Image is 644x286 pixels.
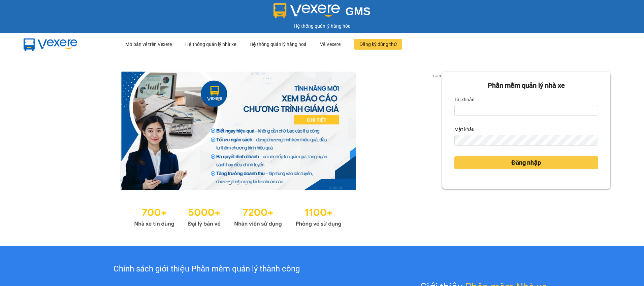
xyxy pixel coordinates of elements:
li: slide item 2 [236,182,239,184]
img: logo 2 [273,3,340,18]
span: Đăng ký dùng thử [359,41,397,48]
input: Tài khoản [454,105,598,116]
span: GMS [345,5,371,18]
img: Statistics.png [134,203,342,229]
span: Đăng nhập [511,158,541,167]
div: Về Vexere [320,33,341,55]
button: Đăng nhập [454,156,598,169]
li: slide item 1 [228,182,231,184]
li: slide item 3 [245,182,247,184]
button: Đăng ký dùng thử [354,39,402,50]
p: 1 of 3 [430,72,442,80]
input: Mật khẩu [454,135,598,146]
div: Hệ thống quản lý hàng hoá [250,33,307,55]
div: Mở bán vé trên Vexere [125,33,172,55]
label: Mật khẩu [454,124,475,135]
div: Phần mềm quản lý nhà xe [454,80,598,91]
img: mbUUG5Q.png [17,33,84,55]
div: Hệ thống quản lý nhà xe [185,33,236,55]
a: GMS [273,10,371,16]
button: next slide / item [433,72,442,190]
button: previous slide / item [34,72,43,190]
label: Tài khoản [454,94,475,105]
div: Chính sách giới thiệu Phần mềm quản lý thành công [45,263,368,276]
div: Hệ thống quản lý hàng hóa [2,22,642,30]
